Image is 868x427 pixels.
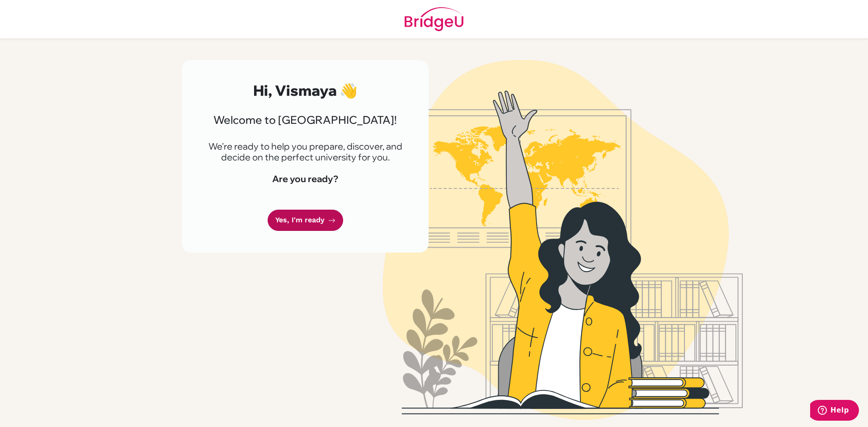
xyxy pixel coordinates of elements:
h4: Are you ready? [203,174,407,184]
img: Welcome to Bridge U [305,60,821,420]
h3: Welcome to [GEOGRAPHIC_DATA]! [203,113,407,127]
p: We're ready to help you prepare, discover, and decide on the perfect university for you. [203,141,407,163]
iframe: Opens a widget where you can find more information [810,400,859,422]
a: Yes, I'm ready [268,210,343,231]
h2: Hi, Vismaya 👋 [203,82,407,99]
